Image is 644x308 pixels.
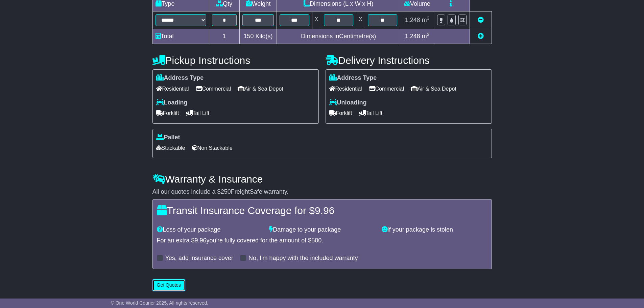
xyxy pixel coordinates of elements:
[326,55,492,66] h4: Delivery Instructions
[356,11,365,29] td: x
[156,143,185,153] span: Stackable
[329,108,352,118] span: Forklift
[405,17,420,23] span: 1.248
[329,84,362,94] span: Residential
[156,84,189,94] span: Residential
[209,29,240,44] td: 1
[156,134,180,141] label: Pallet
[329,74,377,82] label: Address Type
[152,29,209,44] td: Total
[248,255,358,262] label: No, I'm happy with the included warranty
[411,84,456,94] span: Air & Sea Depot
[152,188,492,196] div: All our quotes include a $ FreightSafe warranty.
[186,108,210,118] span: Tail Lift
[152,55,319,66] h4: Pickup Instructions
[192,143,233,153] span: Non Stackable
[266,226,378,234] div: Damage to your package
[157,205,487,216] h4: Transit Insurance Coverage for $
[156,99,188,106] label: Loading
[369,84,404,94] span: Commercial
[422,33,430,40] span: m
[240,29,277,44] td: Kilo(s)
[359,108,383,118] span: Tail Lift
[156,74,204,82] label: Address Type
[422,17,430,23] span: m
[427,16,430,21] sup: 3
[157,237,487,244] div: For an extra $ you're fully covered for the amount of $ .
[405,33,420,40] span: 1.248
[312,11,321,29] td: x
[427,32,430,37] sup: 3
[378,226,491,234] div: If your package is stolen
[165,255,233,262] label: Yes, add insurance cover
[277,29,400,44] td: Dimensions in Centimetre(s)
[329,99,367,106] label: Unloading
[156,108,179,118] span: Forklift
[221,188,231,195] span: 250
[478,33,484,40] a: Add new item
[195,237,207,244] span: 9.96
[153,226,266,234] div: Loss of your package
[244,33,254,40] span: 150
[315,205,334,216] span: 9.96
[478,17,484,23] a: Remove this item
[152,173,492,185] h4: Warranty & Insurance
[196,84,231,94] span: Commercial
[311,237,321,244] span: 500
[152,279,186,291] button: Get Quotes
[111,300,209,306] span: © One World Courier 2025. All rights reserved.
[238,84,283,94] span: Air & Sea Depot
